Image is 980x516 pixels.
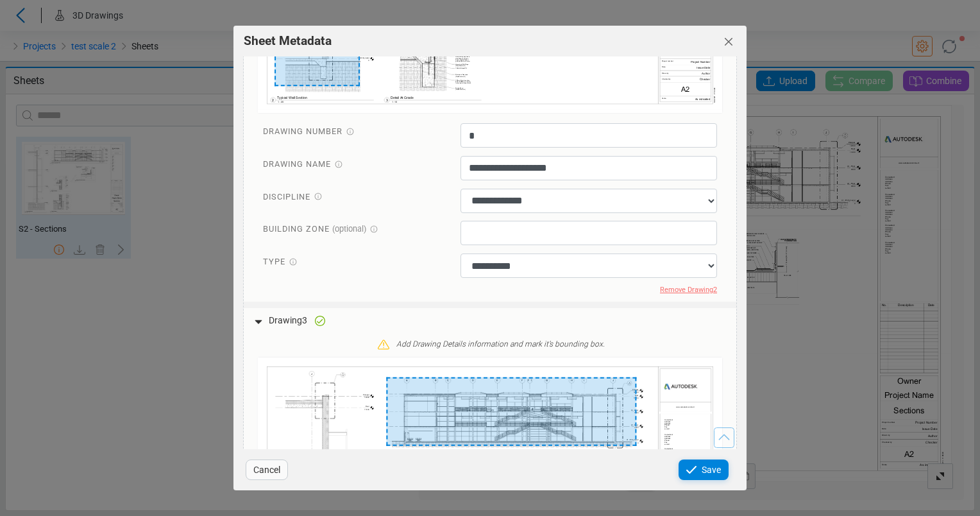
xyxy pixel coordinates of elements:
span: Drawing 3 [269,314,307,327]
span: Cancel [253,462,280,477]
span: (optional) [332,224,366,234]
span: Add Drawing Details information and mark it’s bounding box. [396,340,605,348]
span: Type [263,257,285,266]
span: Building Zone [263,224,330,234]
span: Save [702,462,721,477]
span: Drawing Name [263,159,331,169]
span: Discipline [263,192,310,202]
button: Close [711,22,747,60]
span: Sheet Metadata [244,32,332,51]
span: Remove Drawing 2 [660,286,717,294]
span: Drawing Number [263,126,342,136]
